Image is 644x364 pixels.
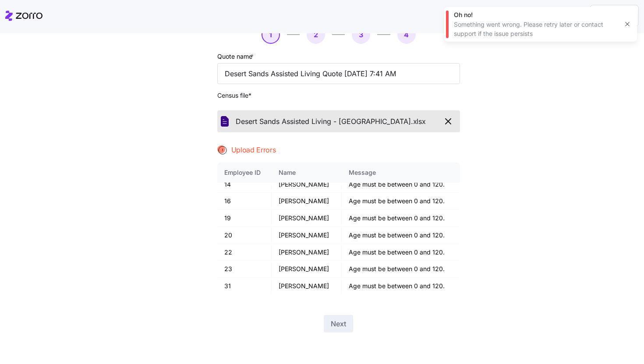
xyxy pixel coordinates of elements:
td: Age must be between 0 and 120. [342,176,460,193]
td: Age must be between 0 and 120. [342,227,460,244]
td: 23 [217,261,272,278]
td: [PERSON_NAME] [272,261,341,278]
td: 31 [217,278,272,294]
button: 3 [352,25,370,44]
td: [PERSON_NAME] [272,193,341,210]
td: Age must be between 0 and 120. [342,261,460,278]
span: Desert Sands Assisted Living - [GEOGRAPHIC_DATA]. [236,116,413,127]
button: 2 [307,25,325,44]
div: Something went wrong. Please retry later or contact support if the issue persists [454,20,618,38]
span: Census file * [217,91,460,100]
td: 19 [217,210,272,227]
td: 20 [217,227,272,244]
span: xlsx [413,116,426,127]
div: Employee ID [224,168,265,177]
span: Upload Errors [231,145,276,155]
td: [PERSON_NAME] [272,244,341,261]
td: 14 [217,176,272,193]
button: Next [324,315,353,332]
td: [PERSON_NAME] [272,227,341,244]
td: Age must be between 0 and 120. [342,210,460,227]
button: 1 [262,25,280,44]
div: Message [349,168,453,177]
button: 4 [397,25,416,44]
td: Age must be between 0 and 120. [342,244,460,261]
input: Quote name [217,63,460,84]
label: Quote name [217,52,255,61]
div: Name [279,168,334,177]
div: Oh no! [454,11,618,19]
td: [PERSON_NAME] [272,278,341,294]
td: Age must be between 0 and 120. [342,193,460,210]
td: [PERSON_NAME] [272,210,341,227]
span: Next [331,318,346,329]
td: [PERSON_NAME] [272,176,341,193]
td: Age must be between 0 and 120. [342,278,460,294]
td: 16 [217,193,272,210]
td: 22 [217,244,272,261]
